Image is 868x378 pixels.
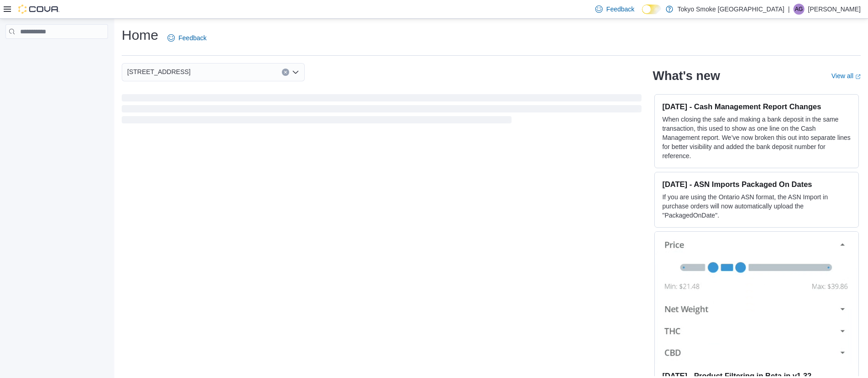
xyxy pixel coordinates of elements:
span: Feedback [178,33,206,43]
p: | [788,4,790,15]
svg: External link [855,74,861,80]
p: When closing the safe and making a bank deposit in the same transaction, this used to show as one... [662,115,851,160]
span: Dark Mode [642,14,642,15]
span: [STREET_ADDRESS] [127,66,190,77]
span: Loading [122,96,642,125]
div: Andrea Geater [793,4,804,15]
span: AG [795,4,803,15]
p: [PERSON_NAME] [808,4,861,15]
a: View allExternal link [831,72,861,80]
a: Feedback [164,29,210,47]
p: If you are using the Ontario ASN format, the ASN Import in purchase orders will now automatically... [662,192,851,220]
span: Feedback [606,5,634,14]
button: Clear input [282,69,289,76]
h2: What's new [652,69,720,83]
button: Open list of options [292,69,299,76]
h3: [DATE] - Cash Management Report Changes [662,102,851,111]
h3: [DATE] - ASN Imports Packaged On Dates [662,180,851,189]
img: Cova [18,5,59,14]
input: Dark Mode [642,5,661,14]
p: Tokyo Smoke [GEOGRAPHIC_DATA] [678,4,785,15]
h1: Home [122,26,158,44]
nav: Complex example [5,41,108,63]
